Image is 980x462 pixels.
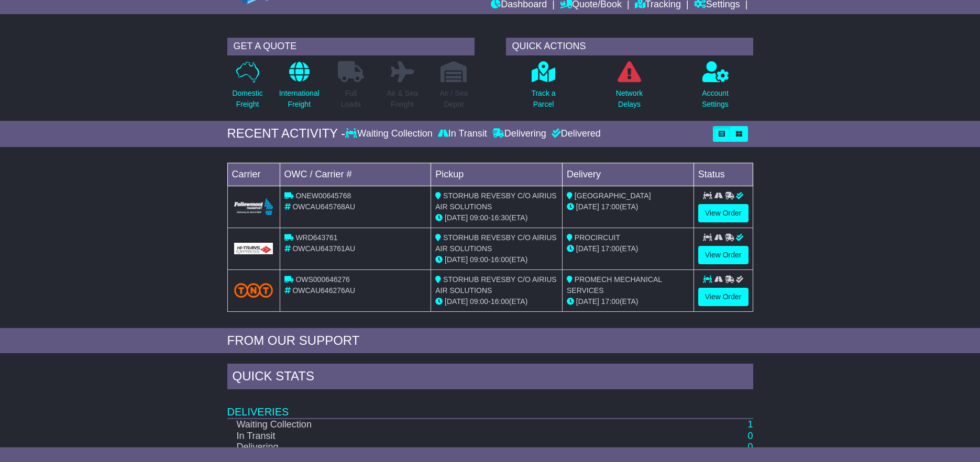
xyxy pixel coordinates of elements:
div: (ETA) [567,243,689,254]
span: 16:30 [491,213,509,222]
span: OWCAU645768AU [292,202,355,211]
a: DomesticFreight [232,61,263,116]
span: WRD643761 [295,233,337,242]
p: Domestic Freight [232,88,262,110]
a: View Order [698,246,748,264]
div: GET A QUOTE [227,38,475,55]
div: - (ETA) [435,296,558,307]
span: [DATE] [576,202,599,211]
td: OWC / Carrier # [280,163,431,186]
p: Air / Sea Depot [440,88,468,110]
div: Waiting Collection [345,128,435,140]
p: Account Settings [702,88,729,110]
p: Network Delays [616,88,643,110]
a: View Order [698,204,748,222]
a: View Order [698,288,748,306]
span: [DATE] [576,297,599,306]
div: Delivering [490,128,549,140]
div: (ETA) [567,201,689,212]
div: QUICK ACTIONS [506,38,753,55]
td: In Transit [227,431,678,442]
td: Pickup [431,163,563,186]
span: 17:00 [601,244,620,253]
span: PROMECH MECHANICAL SERVICES [567,275,662,295]
span: 16:00 [491,297,509,306]
div: In Transit [435,128,490,140]
span: OWCAU646276AU [292,286,355,295]
span: ONEW00645768 [295,191,351,200]
td: Carrier [227,163,280,186]
span: [GEOGRAPHIC_DATA] [575,191,651,200]
div: FROM OUR SUPPORT [227,333,753,348]
div: Quick Stats [227,364,753,392]
span: 17:00 [601,297,620,306]
span: OWCAU643761AU [292,244,355,253]
p: Air & Sea Freight [387,88,418,110]
span: [DATE] [445,255,468,264]
p: International Freight [279,88,320,110]
a: 1 [747,419,753,430]
span: STORHUB REVESBY C/O AIRIUS AIR SOLUTIONS [435,275,556,295]
td: Deliveries [227,392,753,419]
div: Delivered [549,128,601,140]
span: PROCIRCUIT [575,233,620,242]
a: AccountSettings [701,61,729,116]
img: GetCarrierServiceLogo [234,243,273,254]
div: RECENT ACTIVITY - [227,126,346,141]
td: Delivering [227,442,678,453]
span: 09:00 [470,255,488,264]
span: [DATE] [576,244,599,253]
td: Waiting Collection [227,419,678,431]
td: Status [693,163,753,186]
a: InternationalFreight [279,61,320,116]
td: Delivery [562,163,693,186]
span: 16:00 [491,255,509,264]
span: [DATE] [445,213,468,222]
p: Track a Parcel [531,88,555,110]
span: STORHUB REVESBY C/O AIRIUS AIR SOLUTIONS [435,191,556,211]
img: Followmont_Transport.png [234,198,273,216]
a: NetworkDelays [615,61,643,116]
div: (ETA) [567,296,689,307]
a: Track aParcel [531,61,556,116]
span: STORHUB REVESBY C/O AIRIUS AIR SOLUTIONS [435,233,556,253]
span: OWS000646276 [295,275,350,284]
div: - (ETA) [435,212,558,223]
div: - (ETA) [435,254,558,265]
span: 09:00 [470,297,488,306]
span: 09:00 [470,213,488,222]
p: Full Loads [338,88,364,110]
span: [DATE] [445,297,468,306]
a: 0 [747,442,753,452]
a: 0 [747,431,753,441]
img: TNT_Domestic.png [234,283,273,297]
span: 17:00 [601,202,620,211]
